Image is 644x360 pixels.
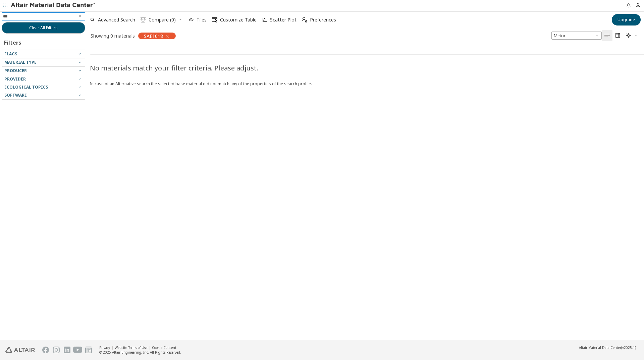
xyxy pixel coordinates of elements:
[626,33,631,38] i: 
[615,33,621,38] i: 
[2,34,24,50] div: Filters
[612,30,623,41] button: Tile View
[197,17,207,22] span: Tiles
[29,25,58,31] span: Clear All Filters
[4,84,48,90] span: Ecological Topics
[2,50,85,58] button: Flags
[91,33,135,39] div: Showing 0 materials
[99,345,110,350] a: Privacy
[4,68,27,73] span: Producer
[579,345,621,350] span: Altair Material Data Center
[551,32,602,40] div: Unit System
[602,30,612,41] button: Table View
[2,22,85,34] button: Clear All Filters
[4,59,37,65] span: Material Type
[2,91,85,99] button: Software
[74,12,85,20] button: Clear text
[141,17,146,22] i: 
[310,17,336,22] span: Preferences
[604,33,610,38] i: 
[579,345,636,350] div: (v2025.1)
[612,14,641,25] button: Upgrade
[2,67,85,75] button: Producer
[220,17,257,22] span: Customize Table
[551,32,602,40] span: Metric
[2,75,85,83] button: Provider
[4,76,26,82] span: Provider
[212,17,217,22] i: 
[4,92,27,98] span: Software
[618,17,635,22] span: Upgrade
[144,33,163,39] span: SAE1018
[623,30,641,41] button: Theme
[302,17,307,22] i: 
[2,58,85,66] button: Material Type
[4,51,17,57] span: Flags
[270,17,297,22] span: Scatter Plot
[99,350,181,355] div: © 2025 Altair Engineering, Inc. All Rights Reserved.
[11,2,96,9] img: Altair Material Data Center
[98,17,135,22] span: Advanced Search
[152,345,176,350] a: Cookie Consent
[149,17,176,22] span: Compare (0)
[5,347,35,353] img: Altair Engineering
[115,345,147,350] a: Website Terms of Use
[2,83,85,91] button: Ecological Topics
